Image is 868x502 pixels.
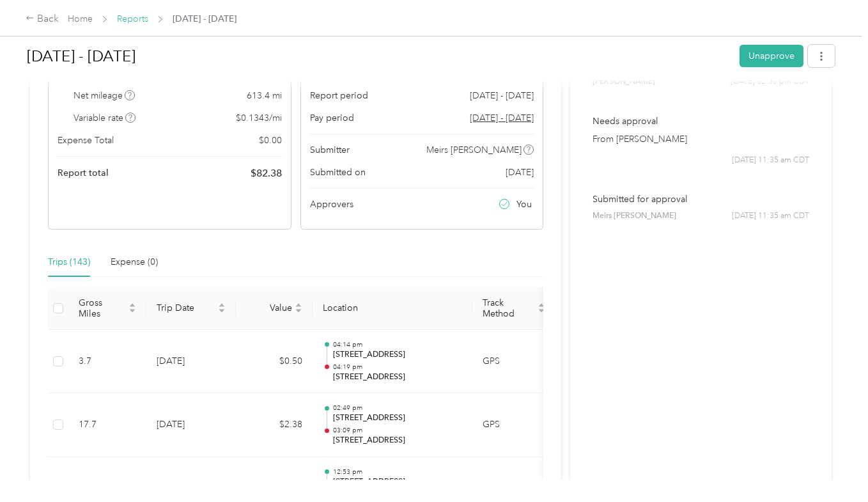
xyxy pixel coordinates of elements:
[27,41,731,72] h1: Aug 1 - 31, 2025
[146,393,236,457] td: [DATE]
[796,430,868,502] iframe: Everlance-gr Chat Button Frame
[333,363,462,372] p: 04:19 pm
[310,111,354,125] span: Pay period
[333,340,462,349] p: 04:14 pm
[128,307,136,315] span: caret-down
[74,111,136,125] span: Variable rate
[246,302,292,313] span: Value
[310,143,350,157] span: Submitter
[236,287,313,330] th: Value
[538,301,545,309] span: caret-up
[333,372,462,383] p: [STREET_ADDRESS]
[333,467,462,476] p: 12:53 pm
[236,393,313,457] td: $2.38
[251,166,282,181] span: $ 82.38
[333,476,462,488] p: [STREET_ADDRESS]
[310,166,366,179] span: Submitted on
[58,134,114,147] span: Expense Total
[732,155,809,166] span: [DATE] 11:35 am CDT
[593,132,809,146] p: From [PERSON_NAME]
[68,13,93,24] a: Home
[333,435,462,446] p: [STREET_ADDRESS]
[426,143,522,157] span: Meirs [PERSON_NAME]
[259,134,282,147] span: $ 0.00
[593,114,809,128] p: Needs approval
[68,330,146,394] td: 3.7
[732,210,809,222] span: [DATE] 11:35 am CDT
[247,89,282,102] span: 613.4 mi
[218,301,226,309] span: caret-up
[333,404,462,412] p: 02:49 pm
[470,89,534,102] span: [DATE] - [DATE]
[157,302,215,313] span: Trip Date
[333,426,462,435] p: 03:09 pm
[310,89,368,102] span: Report period
[472,287,555,330] th: Track Method
[333,412,462,424] p: [STREET_ADDRESS]
[146,330,236,394] td: [DATE]
[506,166,534,179] span: [DATE]
[593,210,676,222] span: Meirs [PERSON_NAME]
[111,255,158,269] div: Expense (0)
[117,13,148,24] a: Reports
[472,330,555,394] td: GPS
[472,393,555,457] td: GPS
[295,301,302,309] span: caret-up
[58,166,109,180] span: Report total
[236,330,313,394] td: $0.50
[313,287,472,330] th: Location
[68,287,146,330] th: Gross Miles
[68,393,146,457] td: 17.7
[333,349,462,361] p: [STREET_ADDRESS]
[146,287,236,330] th: Trip Date
[48,255,90,269] div: Trips (143)
[218,307,226,315] span: caret-down
[74,89,136,102] span: Net mileage
[79,297,126,319] span: Gross Miles
[516,198,532,211] span: You
[295,307,302,315] span: caret-down
[538,307,545,315] span: caret-down
[470,111,534,125] span: Go to pay period
[128,301,136,309] span: caret-up
[26,12,59,27] div: Back
[740,45,803,67] button: Unapprove
[173,12,236,26] span: [DATE] - [DATE]
[593,192,809,206] p: Submitted for approval
[310,198,353,211] span: Approvers
[236,111,282,125] span: $ 0.1343 / mi
[483,297,535,319] span: Track Method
